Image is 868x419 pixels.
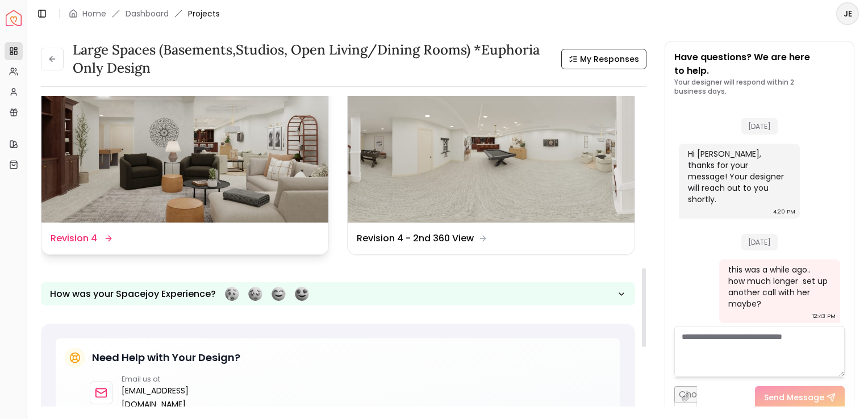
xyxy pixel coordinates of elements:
img: Revision 4 [41,61,328,223]
a: Home [82,8,106,19]
button: How was your Spacejoy Experience?Feeling terribleFeeling badFeeling goodFeeling awesome [41,282,635,305]
p: How was your Spacejoy Experience? [50,287,216,301]
h5: Need Help with Your Design? [92,350,240,366]
dd: Revision 4 - 2nd 360 View [357,232,474,245]
a: Revision 4 - 2nd 360 ViewRevision 4 - 2nd 360 View [347,61,635,255]
a: [EMAIL_ADDRESS][DOMAIN_NAME] [122,384,207,411]
h3: Large Spaces (Basements,Studios, Open living/dining rooms) *Euphoria Only Design [73,41,552,77]
p: Your designer will respond within 2 business days. [674,78,845,96]
img: Revision 4 - 2nd 360 View [348,61,635,223]
div: Hi [PERSON_NAME], thanks for your message! Your designer will reach out to you shortly. [688,148,788,205]
span: JE [837,3,858,24]
button: My Responses [561,49,646,69]
span: Projects [188,8,220,19]
img: Spacejoy Logo [6,10,22,26]
nav: breadcrumb [69,8,220,19]
a: Dashboard [126,8,169,19]
div: this was a while ago.. how much longer set up another call with her maybe? [728,264,829,309]
span: [DATE] [741,118,778,135]
p: Email us at [122,375,207,384]
span: [DATE] [741,234,778,250]
p: Have questions? We are here to help. [674,51,845,78]
dd: Revision 4 [51,232,97,245]
div: 4:20 PM [773,206,795,217]
a: Revision 4Revision 4 [41,61,329,255]
a: Spacejoy [6,10,22,26]
div: 12:43 PM [812,311,836,322]
span: My Responses [580,53,639,65]
button: JE [836,2,859,25]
